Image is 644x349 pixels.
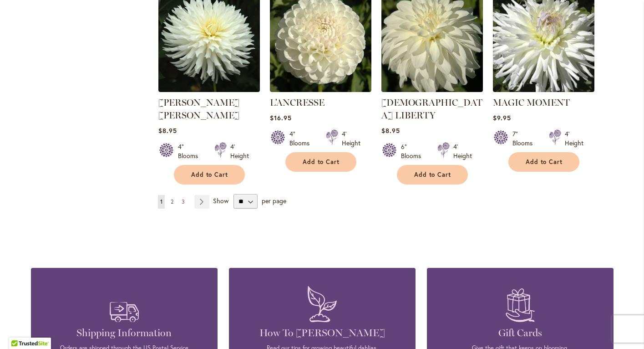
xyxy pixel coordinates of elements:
[158,85,260,94] a: JACK FROST
[191,171,228,179] span: Add to Cart
[262,196,286,205] span: per page
[171,198,173,205] span: 2
[381,85,483,94] a: LADY LIBERTY
[381,126,400,135] span: $8.95
[493,85,594,94] a: MAGIC MOMENT
[270,97,325,108] a: L'ANCRESSE
[174,165,245,185] button: Add to Cart
[508,152,579,172] button: Add to Cart
[168,195,176,209] a: 2
[158,97,239,121] a: [PERSON_NAME] [PERSON_NAME]
[7,317,32,342] iframe: Launch Accessibility Center
[381,97,482,121] a: [DEMOGRAPHIC_DATA] LIBERTY
[526,158,563,166] span: Add to Cart
[289,129,315,148] div: 4" Blooms
[493,113,511,122] span: $9.95
[158,126,177,135] span: $8.95
[178,142,203,160] div: 4" Blooms
[397,165,468,185] button: Add to Cart
[401,142,426,160] div: 6" Blooms
[414,171,451,179] span: Add to Cart
[230,142,249,160] div: 4' Height
[285,152,356,172] button: Add to Cart
[493,97,570,108] a: MAGIC MOMENT
[441,327,600,339] h4: Gift Cards
[342,129,360,148] div: 4' Height
[179,195,187,209] a: 3
[565,129,583,148] div: 4' Height
[213,196,228,205] span: Show
[182,198,185,205] span: 3
[303,158,340,166] span: Add to Cart
[270,85,371,94] a: L'ANCRESSE
[270,113,292,122] span: $16.95
[453,142,472,160] div: 4' Height
[512,129,538,148] div: 7" Blooms
[160,198,162,205] span: 1
[45,327,204,339] h4: Shipping Information
[243,327,402,339] h4: How To [PERSON_NAME]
